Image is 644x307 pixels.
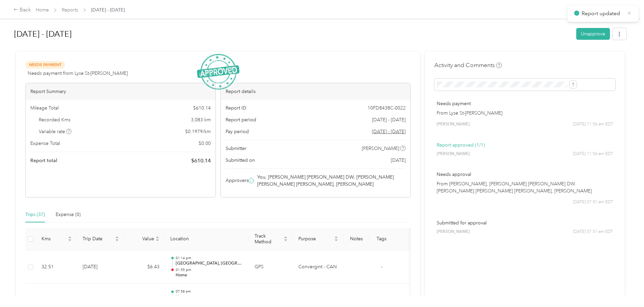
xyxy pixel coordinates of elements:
[344,228,369,250] th: Notes
[165,228,249,250] th: Location
[191,157,211,165] span: $ 610.14
[176,289,244,294] p: 07:58 am
[77,228,124,250] th: Trip Date
[176,256,244,260] p: 01:14 pm
[226,116,256,123] span: Report period
[91,6,125,13] span: [DATE] - [DATE]
[155,235,159,239] span: caret-up
[176,294,244,300] p: Home
[199,140,211,147] span: $ 0.00
[36,228,77,250] th: Kms
[68,235,72,239] span: caret-up
[25,211,45,218] div: Trips (37)
[226,128,249,135] span: Pay period
[124,228,165,250] th: Value
[36,250,77,284] td: 32.51
[437,100,613,107] p: Needs payment
[573,121,613,127] span: [DATE] 11:56 am EDT
[437,151,470,157] span: [PERSON_NAME]
[13,6,31,14] div: Back
[226,104,246,112] span: Report ID
[221,83,411,100] div: Report details
[293,250,344,284] td: Convergint - CAN
[255,233,282,245] span: Track Method
[77,250,124,284] td: [DATE]
[115,235,119,239] span: caret-up
[369,228,394,250] th: Tags
[28,70,128,77] span: Needs payment from Lyse St-[PERSON_NAME]
[437,180,613,194] p: From [PERSON_NAME], [PERSON_NAME] [PERSON_NAME] DW. [PERSON_NAME] [PERSON_NAME] [PERSON_NAME], [P...
[155,238,159,242] span: caret-down
[193,104,211,112] span: $ 610.14
[68,238,72,242] span: caret-down
[437,219,613,226] p: Submitted for approval
[582,9,622,18] p: Report updated
[298,236,333,242] span: Purpose
[434,61,502,69] h4: Activity and Comments
[39,116,70,123] span: Recorded Kms
[284,235,288,239] span: caret-up
[130,236,154,242] span: Value
[249,250,293,284] td: GPS
[334,238,338,242] span: caret-down
[36,7,49,13] a: Home
[437,171,613,178] p: Needs approval
[437,142,613,149] p: Report approved (1/1)
[372,116,406,123] span: [DATE] - [DATE]
[226,157,255,164] span: Submitted on
[391,157,406,164] span: [DATE]
[606,269,644,307] iframe: Everlance-gr Chat Button Frame
[197,54,239,90] img: ApprovedStamp
[56,211,81,218] div: Expense (0)
[30,104,59,112] span: Mileage Total
[191,116,211,123] span: 3,083 km
[437,110,613,117] p: From Lyse St-[PERSON_NAME]
[372,128,406,135] span: Go to pay period
[249,228,293,250] th: Track Method
[381,264,382,270] span: -
[176,268,244,272] p: 01:55 pm
[115,238,119,242] span: caret-down
[437,121,470,127] span: [PERSON_NAME]
[176,272,244,278] p: Home
[573,229,613,235] span: [DATE] 07:51 am EDT
[83,236,114,242] span: Trip Date
[39,128,72,135] span: Variable rate
[185,128,211,135] span: $ 0.1979 / km
[124,250,165,284] td: $6.43
[293,228,344,250] th: Purpose
[226,177,248,184] span: Approvers
[30,157,57,164] span: Report total
[30,140,60,147] span: Expense Total
[176,260,244,267] p: [GEOGRAPHIC_DATA], [GEOGRAPHIC_DATA], [GEOGRAPHIC_DATA], [GEOGRAPHIC_DATA]
[573,151,613,157] span: [DATE] 11:56 am EDT
[368,104,406,112] span: 10FD8438C-0022
[25,61,65,69] span: Needs Payment
[14,26,572,42] h1: Sep 1 - 30, 2025
[257,174,405,188] span: You, [PERSON_NAME] [PERSON_NAME] DW. [PERSON_NAME] [PERSON_NAME] [PERSON_NAME], [PERSON_NAME]
[41,236,66,242] span: Kms
[334,235,338,239] span: caret-up
[362,145,399,152] span: [PERSON_NAME]
[437,229,470,235] span: [PERSON_NAME]
[576,28,610,40] button: Unapprove
[573,199,613,205] span: [DATE] 07:51 am EDT
[284,238,288,242] span: caret-down
[226,145,246,152] span: Submitter
[26,83,215,100] div: Report Summary
[62,7,78,13] a: Reports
